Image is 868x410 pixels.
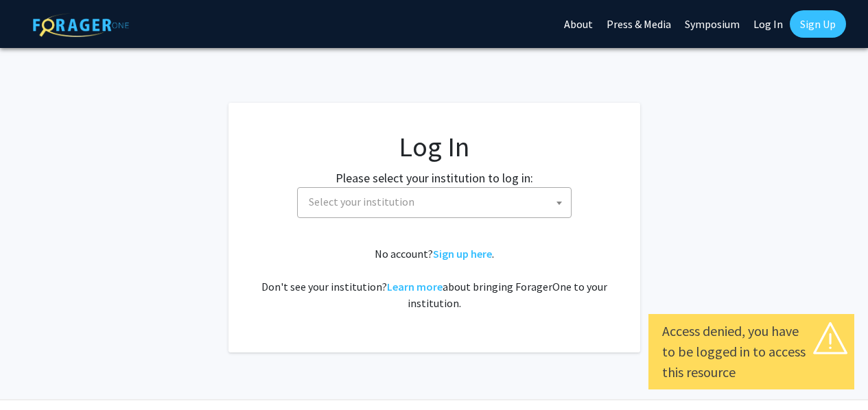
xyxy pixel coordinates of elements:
a: Sign up here [433,247,492,261]
img: ForagerOne Logo [33,13,129,37]
div: Access denied, you have to be logged in to access this resource [662,321,841,383]
span: Select your institution [309,195,414,208]
span: Select your institution [303,188,571,216]
div: No account? . Don't see your institution? about bringing ForagerOne to your institution. [256,245,613,311]
label: Please select your institution to log in: [336,169,533,187]
h1: Log In [256,130,613,163]
a: Sign Up [790,10,846,38]
span: Select your institution [297,187,572,218]
a: Learn more about bringing ForagerOne to your institution [387,280,443,293]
